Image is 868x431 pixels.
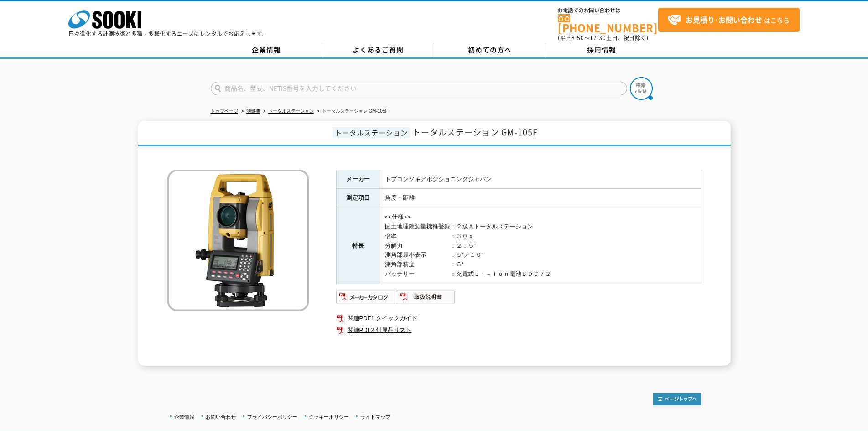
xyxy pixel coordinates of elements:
[380,208,701,284] td: <<仕様>> 国土地理院測量機種登録：２級Ａトータルステーション 倍率 ：３０ｘ 分解力 ：２．５” 測角部最小表示 ：５”／１０” 測角部精度 ：５“ バッテリー ：充電式Ｌｉ－ｉｏｎ電池ＢＤＣ７２
[211,82,627,95] input: 商品名、型式、NETIS番号を入力してください
[360,414,390,420] a: サイトマップ
[658,8,800,32] a: お見積り･お問い合わせはこちら
[336,290,396,304] img: メーカーカタログ
[309,414,349,420] a: クッキーポリシー
[336,208,380,284] th: 特長
[336,170,380,189] th: メーカー
[590,34,606,42] span: 17:30
[396,290,456,304] img: 取扱説明書
[380,170,701,189] td: トプコンソキアポジショニングジャパン
[546,43,658,57] a: 採用情報
[333,127,410,138] span: トータルステーション
[396,296,456,302] a: 取扱説明書
[322,43,434,57] a: よくあるご質問
[653,393,701,405] img: トップページへ
[68,31,268,36] p: 日々進化する計測技術と多種・多様化するニーズにレンタルでお応えします。
[336,312,701,324] a: 関連PDF1 クイックガイド
[558,8,658,13] span: お電話でのお問い合わせは
[246,109,260,114] a: 測量機
[268,109,314,114] a: トータルステーション
[380,189,701,208] td: 角度・距離
[167,170,309,311] img: トータルステーション GM-105F
[206,414,236,420] a: お問い合わせ
[572,34,584,42] span: 8:50
[434,43,546,57] a: 初めての方へ
[211,109,238,114] a: トップページ
[468,45,512,55] span: 初めての方へ
[247,414,297,420] a: プライバシーポリシー
[686,14,762,25] strong: お見積り･お問い合わせ
[174,414,194,420] a: 企業情報
[315,107,388,116] li: トータルステーション GM-105F
[336,189,380,208] th: 測定項目
[336,296,396,302] a: メーカーカタログ
[630,77,653,100] img: btn_search.png
[336,324,701,336] a: 関連PDF2 付属品リスト
[558,34,648,42] span: (平日 ～ 土日、祝日除く)
[211,43,322,57] a: 企業情報
[667,13,790,27] span: はこちら
[412,126,538,138] span: トータルステーション GM-105F
[558,14,658,33] a: [PHONE_NUMBER]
